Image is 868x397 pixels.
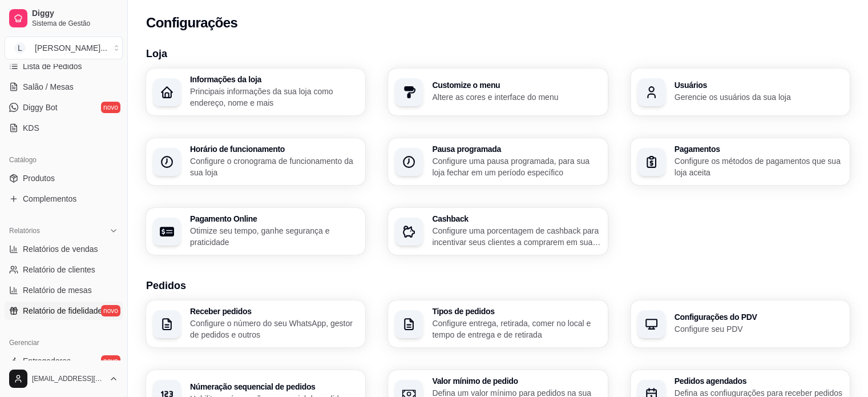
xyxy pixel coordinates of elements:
[388,208,607,255] button: CashbackConfigure uma porcentagem de cashback para incentivar seus clientes a comprarem em sua loja
[5,240,123,258] a: Relatórios de vendas
[23,243,98,255] span: Relatórios de vendas
[5,151,123,169] div: Catálogo
[5,281,123,299] a: Relatório de mesas
[432,225,600,248] p: Configure uma porcentagem de cashback para incentivar seus clientes a comprarem em sua loja
[432,215,600,223] h3: Cashback
[32,9,118,19] span: Diggy
[9,226,40,235] span: Relatórios
[675,81,843,89] h3: Usuários
[631,300,850,347] button: Configurações do PDVConfigure seu PDV
[5,169,123,187] a: Produtos
[146,69,365,115] button: Informações da lojaPrincipais informações da sua loja como endereço, nome e mais
[675,323,843,335] p: Configure seu PDV
[432,318,600,340] p: Configure entrega, retirada, comer no local e tempo de entrega e de retirada
[675,155,843,178] p: Configure os métodos de pagamentos que sua loja aceita
[23,355,71,367] span: Entregadores
[190,383,358,391] h3: Númeração sequencial de pedidos
[190,86,358,109] p: Principais informações da sua loja como endereço, nome e mais
[5,260,123,279] a: Relatório de clientes
[190,307,358,315] h3: Receber pedidos
[432,145,600,153] h3: Pausa programada
[388,138,607,185] button: Pausa programadaConfigure uma pausa programada, para sua loja fechar em um período específico
[146,278,850,294] h3: Pedidos
[190,318,358,340] p: Configure o número do seu WhatsApp, gestor de pedidos e outros
[32,374,104,383] span: [EMAIL_ADDRESS][DOMAIN_NAME]
[5,98,123,117] a: Diggy Botnovo
[5,334,123,352] div: Gerenciar
[5,119,123,137] a: KDS
[23,122,39,134] span: KDS
[675,313,843,321] h3: Configurações do PDV
[23,102,58,113] span: Diggy Bot
[388,300,607,347] button: Tipos de pedidosConfigure entrega, retirada, comer no local e tempo de entrega e de retirada
[5,57,123,75] a: Lista de Pedidos
[35,42,107,54] div: [PERSON_NAME] ...
[23,284,92,296] span: Relatório de mesas
[432,155,600,178] p: Configure uma pausa programada, para sua loja fechar em um período específico
[432,377,600,385] h3: Valor mínimo de pedido
[190,225,358,248] p: Otimize seu tempo, ganhe segurança e praticidade
[23,193,76,204] span: Complementos
[5,365,123,392] button: [EMAIL_ADDRESS][DOMAIN_NAME]
[190,75,358,83] h3: Informações da loja
[23,61,82,72] span: Lista de Pedidos
[23,264,95,275] span: Relatório de clientes
[432,81,600,89] h3: Customize o menu
[432,307,600,315] h3: Tipos de pedidos
[146,14,237,32] h2: Configurações
[675,91,843,103] p: Gerencie os usuários da sua loja
[5,78,123,96] a: Salão / Mesas
[675,145,843,153] h3: Pagamentos
[32,19,118,28] span: Sistema de Gestão
[190,145,358,153] h3: Horário de funcionamento
[190,155,358,178] p: Configure o cronograma de funcionamento da sua loja
[146,138,365,185] button: Horário de funcionamentoConfigure o cronograma de funcionamento da sua loja
[14,42,26,54] span: L
[675,377,843,385] h3: Pedidos agendados
[23,81,74,93] span: Salão / Mesas
[5,302,123,320] a: Relatório de fidelidadenovo
[190,215,358,223] h3: Pagamento Online
[5,352,123,370] a: Entregadoresnovo
[5,37,123,59] button: Select a team
[388,69,607,115] button: Customize o menuAltere as cores e interface do menu
[631,69,850,115] button: UsuáriosGerencie os usuários da sua loja
[146,208,365,255] button: Pagamento OnlineOtimize seu tempo, ganhe segurança e praticidade
[146,300,365,347] button: Receber pedidosConfigure o número do seu WhatsApp, gestor de pedidos e outros
[146,46,850,62] h3: Loja
[23,173,55,184] span: Produtos
[5,190,123,208] a: Complementos
[432,91,600,103] p: Altere as cores e interface do menu
[5,5,123,32] a: DiggySistema de Gestão
[631,138,850,185] button: PagamentosConfigure os métodos de pagamentos que sua loja aceita
[23,305,102,316] span: Relatório de fidelidade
